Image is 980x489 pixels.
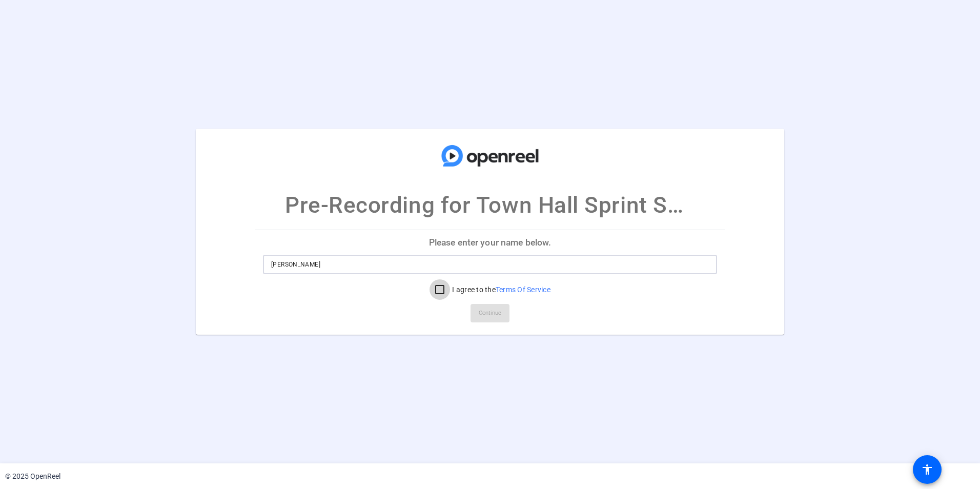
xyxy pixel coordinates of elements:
p: Please enter your name below. [255,230,725,255]
input: Enter your name [271,258,709,271]
p: Pre-Recording for Town Hall Sprint Section [PERSON_NAME] [285,188,695,222]
div: © 2025 OpenReel [5,471,60,482]
label: I agree to the [450,284,550,295]
img: company-logo [439,139,541,173]
mat-icon: accessibility [921,463,933,476]
a: Terms Of Service [496,286,550,294]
